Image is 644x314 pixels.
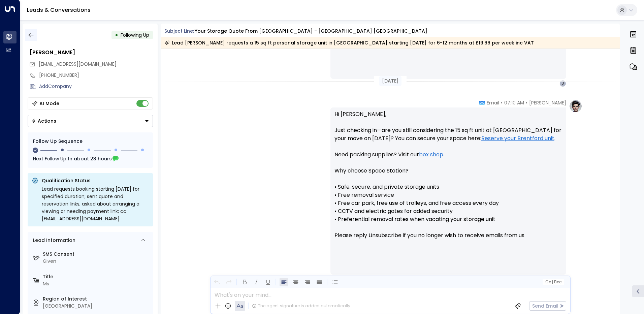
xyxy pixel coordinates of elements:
p: Qualification Status [42,177,149,184]
div: AddCompany [39,83,153,90]
label: Title [43,273,150,280]
button: Actions [28,115,153,127]
span: Email [487,99,499,106]
p: Hi [PERSON_NAME], Just checking in—are you still considering the 15 sq ft unit at [GEOGRAPHIC_DAT... [334,110,562,248]
div: Next Follow Up: [33,155,148,162]
div: Lead [PERSON_NAME] requests a 15 sq ft personal storage unit in [GEOGRAPHIC_DATA] starting [DATE]... [164,39,534,46]
a: Leads & Conversations [27,6,91,14]
div: AI Mode [39,100,59,107]
div: Given [43,258,150,265]
label: Region of Interest [43,295,150,303]
div: [DATE] [379,76,401,86]
div: Lead Information [31,237,75,244]
span: Cc Bcc [545,280,561,284]
span: • [501,99,503,106]
span: | [552,280,553,284]
span: jennyhill99@hotmail.com [39,61,117,68]
div: • [115,29,118,41]
span: Following Up [121,32,149,38]
div: [GEOGRAPHIC_DATA] [43,303,150,310]
span: [PERSON_NAME] [529,99,566,106]
div: Your storage quote from [GEOGRAPHIC_DATA] - [GEOGRAPHIC_DATA] [GEOGRAPHIC_DATA] [195,28,427,35]
span: [EMAIL_ADDRESS][DOMAIN_NAME] [39,61,117,67]
div: The agent signature is added automatically [252,303,350,309]
div: Actions [31,118,56,124]
span: 07:10 AM [504,99,524,106]
div: Ms [43,280,150,287]
span: In about 23 hours [68,155,112,162]
button: Redo [224,278,233,286]
button: Undo [213,278,221,286]
span: Subject Line: [164,28,194,34]
label: SMS Consent [43,251,150,258]
div: [PERSON_NAME] [30,49,153,57]
div: [PHONE_NUMBER] [39,72,153,79]
a: box shop [419,151,443,159]
div: Lead requests booking starting [DATE] for specified duration; sent quote and reservation links, a... [42,185,149,222]
div: Button group with a nested menu [28,115,153,127]
span: • [526,99,527,106]
div: Follow Up Sequence [33,138,148,145]
img: profile-logo.png [569,99,582,113]
button: Cc|Bcc [542,279,564,285]
a: Reserve your Brentford unit [481,134,554,143]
